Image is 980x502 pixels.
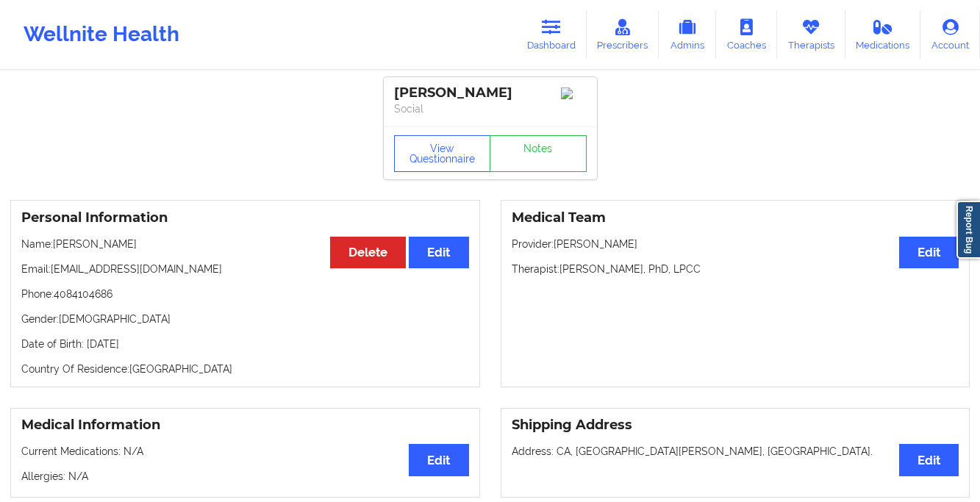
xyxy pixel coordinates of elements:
[330,237,406,268] button: Delete
[512,444,959,459] p: Address: CA, [GEOGRAPHIC_DATA][PERSON_NAME], [GEOGRAPHIC_DATA].
[777,10,845,59] a: Therapists
[394,135,491,172] button: View Questionnaire
[716,10,777,59] a: Coaches
[21,209,469,226] h3: Personal Information
[490,135,587,172] a: Notes
[587,10,659,59] a: Prescribers
[409,444,468,476] button: Edit
[21,287,469,301] p: Phone: 4084104686
[21,312,469,326] p: Gender: [DEMOGRAPHIC_DATA]
[512,237,959,251] p: Provider: [PERSON_NAME]
[21,262,469,276] p: Email: [EMAIL_ADDRESS][DOMAIN_NAME]
[956,201,980,259] a: Report Bug
[512,209,959,226] h3: Medical Team
[512,262,959,276] p: Therapist: [PERSON_NAME], PhD, LPCC
[21,417,469,434] h3: Medical Information
[512,417,959,434] h3: Shipping Address
[899,237,959,268] button: Edit
[409,237,468,268] button: Edit
[21,237,469,251] p: Name: [PERSON_NAME]
[21,362,469,376] p: Country Of Residence: [GEOGRAPHIC_DATA]
[394,85,587,101] div: [PERSON_NAME]
[659,10,716,59] a: Admins
[845,10,921,59] a: Medications
[561,87,587,99] img: Image%2Fplaceholer-image.png
[920,10,980,59] a: Account
[394,101,587,116] p: Social
[516,10,587,59] a: Dashboard
[21,444,469,459] p: Current Medications: N/A
[899,444,959,476] button: Edit
[21,469,469,484] p: Allergies: N/A
[21,337,469,351] p: Date of Birth: [DATE]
